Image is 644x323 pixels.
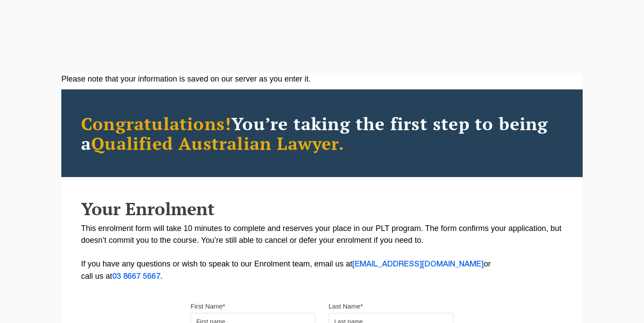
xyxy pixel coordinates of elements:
[352,261,484,268] a: [EMAIL_ADDRESS][DOMAIN_NAME]
[91,131,344,155] span: Qualified Australian Lawyer.
[112,273,160,280] a: 03 8667 5667
[81,114,563,153] h2: You’re taking the first step to being a
[81,223,563,283] p: This enrolment form will take 10 minutes to complete and reserves your place in our PLT program. ...
[329,302,363,311] label: Last Name*
[191,302,225,311] label: First Name*
[61,73,583,85] div: Please note that your information is saved on our server as you enter it.
[81,112,231,135] span: Congratulations!
[81,199,563,218] h2: Your Enrolment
